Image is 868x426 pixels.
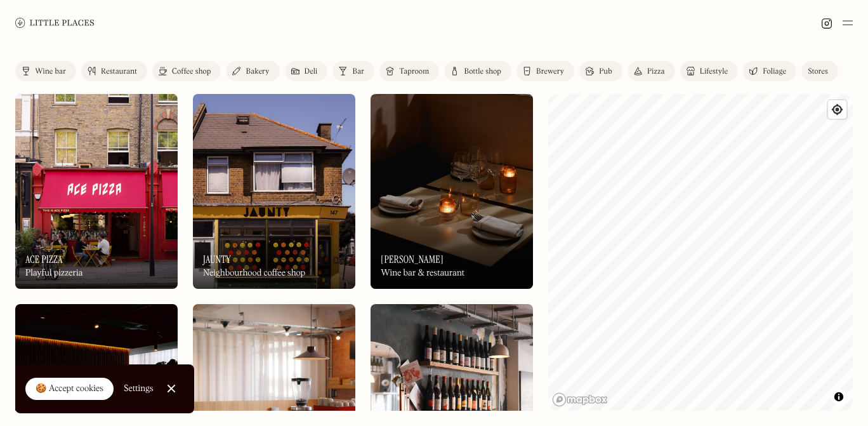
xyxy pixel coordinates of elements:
a: Stores [801,61,838,81]
a: Foliage [743,61,796,81]
div: Stores [808,68,828,76]
img: Luna [371,94,533,289]
div: Pizza [647,68,665,76]
div: Taproom [399,68,429,76]
div: Pub [599,68,612,76]
div: Bottle shop [464,68,501,76]
h3: Jaunty [203,253,231,265]
a: Settings [124,375,154,403]
div: 🍪 Accept cookies [36,383,103,396]
div: Brewery [536,68,564,76]
button: Find my location [828,100,846,119]
a: Brewery [516,61,574,81]
h3: [PERSON_NAME] [381,253,444,265]
a: Lifestyle [680,61,738,81]
a: Coffee shop [152,61,221,81]
div: Restaurant [101,68,137,76]
a: Wine bar [15,61,76,81]
div: Wine bar [35,68,66,76]
a: Pub [579,61,622,81]
div: Neighbourhood coffee shop [203,268,305,279]
div: Wine bar & restaurant [381,268,464,279]
img: Jaunty [193,94,355,289]
div: Bakery [246,68,269,76]
div: Deli [305,68,318,76]
img: Ace Pizza [15,94,178,289]
a: JauntyJauntyJauntyNeighbourhood coffee shop [193,94,355,289]
a: LunaLuna[PERSON_NAME]Wine bar & restaurant [371,94,533,289]
div: Settings [124,384,154,393]
a: 🍪 Accept cookies [25,378,114,401]
div: Coffee shop [172,68,211,76]
a: Pizza [628,61,675,81]
div: Bar [352,68,364,76]
div: Playful pizzeria [25,268,83,279]
span: Toggle attribution [835,390,843,404]
a: Bar [332,61,374,81]
a: Bakery [226,61,279,81]
a: Deli [285,61,328,81]
button: Toggle attribution [831,389,846,404]
a: Bottle shop [444,61,511,81]
div: Close Cookie Popup [171,389,171,389]
a: Mapbox homepage [552,392,608,407]
div: Foliage [763,68,786,76]
a: Restaurant [81,61,147,81]
canvas: Map [548,94,853,411]
a: Ace PizzaAce PizzaAce PizzaPlayful pizzeria [15,94,178,289]
h3: Ace Pizza [25,253,63,265]
div: Lifestyle [700,68,728,76]
a: Close Cookie Popup [159,376,184,401]
a: Taproom [379,61,439,81]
